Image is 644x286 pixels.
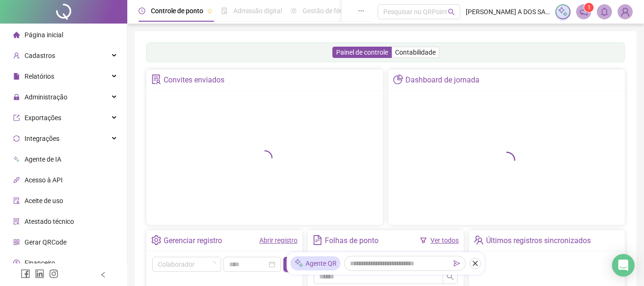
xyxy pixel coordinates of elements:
span: lock [13,94,20,100]
span: Aceite de uso [25,197,63,204]
div: Convites enviados [164,72,224,88]
div: Dashboard de jornada [405,72,479,88]
span: 1 [587,4,591,11]
span: Integrações [25,135,59,142]
span: send [454,260,460,267]
span: linkedin [35,269,44,278]
span: setting [151,235,161,245]
span: solution [13,218,20,225]
span: loading [257,150,272,165]
div: Open Intercom Messenger [612,254,635,277]
div: Agente QR [290,256,340,270]
span: Controle de ponto [151,7,203,15]
span: loading [210,261,216,267]
span: pushpin [207,8,213,14]
span: Gestão de férias [303,7,350,15]
span: Atestado técnico [25,218,74,225]
a: Ver todos [430,237,459,244]
span: Gerar QRCode [25,238,66,246]
div: Gerenciar registro [164,233,222,249]
span: Acesso à API [25,176,63,184]
span: filter [420,237,427,244]
span: user-add [13,52,20,59]
span: home [13,32,20,38]
span: solution [151,74,161,84]
span: Página inicial [25,31,63,39]
span: file-text [313,235,322,245]
span: bell [600,8,609,16]
img: sparkle-icon.fc2bf0ac1784a2077858766a79e2daf3.svg [294,259,304,269]
span: notification [579,8,588,16]
span: facebook [21,269,30,278]
span: Agente de IA [25,155,61,163]
img: 76311 [618,5,632,19]
a: Abrir registro [259,237,297,244]
span: search [446,273,454,280]
span: Contabilidade [395,49,436,56]
span: left [100,271,107,278]
span: Exportações [25,114,61,122]
span: Relatórios [25,73,54,80]
span: Painel de controle [336,49,388,56]
span: loading [498,152,515,169]
span: search [448,8,455,16]
span: close [472,260,479,267]
span: instagram [49,269,58,278]
img: sparkle-icon.fc2bf0ac1784a2077858766a79e2daf3.svg [558,7,568,17]
span: ellipsis [358,8,364,14]
span: Administração [25,93,67,101]
sup: 1 [584,3,594,12]
span: sync [13,135,20,142]
span: [PERSON_NAME] A DOS SANTOS - PONTO DA CONSTRUÇÃO [466,7,550,17]
span: export [13,114,20,121]
span: api [13,177,20,183]
span: dollar [13,260,20,266]
span: clock-circle [139,8,145,14]
span: sun [290,8,297,14]
span: qrcode [13,239,20,245]
span: file [13,73,20,80]
div: Últimos registros sincronizados [486,233,591,249]
span: audit [13,197,20,204]
span: pie-chart [393,74,403,84]
span: file-done [221,8,228,14]
span: Cadastros [25,52,55,59]
span: Financeiro [25,259,55,267]
span: team [474,235,484,245]
span: Admissão digital [233,7,282,15]
div: Folhas de ponto [325,233,379,249]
